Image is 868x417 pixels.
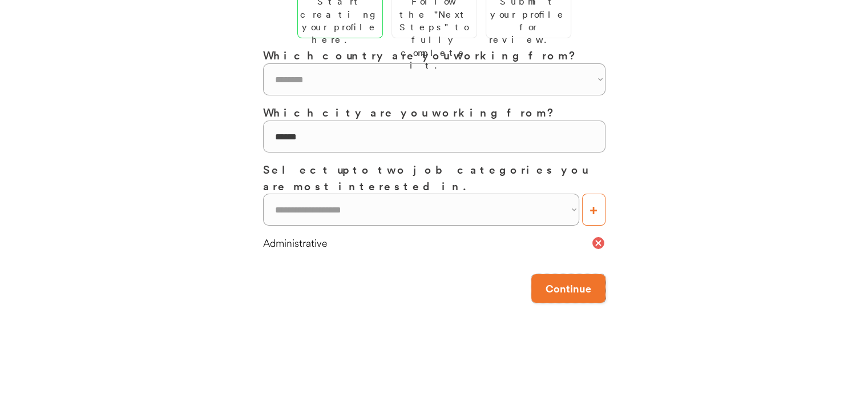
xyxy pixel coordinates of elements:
button: Continue [531,274,605,303]
button: + [582,194,605,226]
h3: Which city are you working from? [263,104,605,121]
div: Administrative [263,236,591,250]
h3: Which country are you working from? [263,47,605,63]
h3: Select up to two job categories you are most interested in. [263,161,605,194]
button: cancel [591,236,605,250]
